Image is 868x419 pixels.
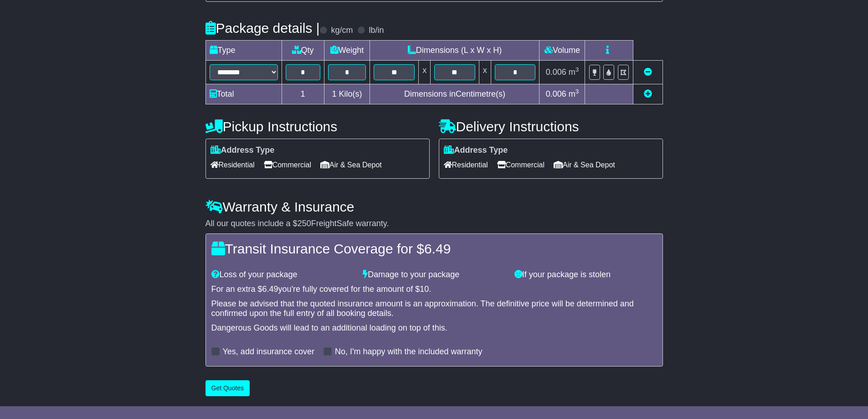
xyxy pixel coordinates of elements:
[205,380,250,396] button: Get Quotes
[420,285,429,294] span: 10
[332,89,336,98] span: 1
[262,285,278,294] span: 6.49
[497,158,544,172] span: Commercial
[554,158,615,172] span: Air & Sea Depot
[205,84,282,104] td: Total
[205,21,320,36] h4: Package details |
[444,145,508,155] label: Address Type
[211,299,657,319] div: Please be advised that the quoted insurance amount is an approximation. The definitive price will...
[424,241,451,256] span: 6.49
[546,89,566,98] span: 0.006
[205,119,430,134] h4: Pickup Instructions
[298,219,311,228] span: 250
[575,66,579,73] sup: 3
[324,84,370,104] td: Kilo(s)
[569,67,579,77] span: m
[510,270,662,280] div: If your package is stolen
[211,323,657,333] div: Dangerous Goods will lead to an additional loading on top of this.
[644,67,652,77] a: Remove this item
[539,41,585,61] td: Volume
[211,158,255,172] span: Residential
[211,145,275,155] label: Address Type
[331,26,353,36] label: kg/cm
[575,88,579,95] sup: 3
[569,89,579,98] span: m
[644,89,652,98] a: Add new item
[264,158,311,172] span: Commercial
[419,61,431,84] td: x
[207,270,359,280] div: Loss of your package
[282,41,324,61] td: Qty
[211,241,657,256] h4: Transit Insurance Coverage for $
[369,26,384,36] label: lb/in
[335,347,483,357] label: No, I'm happy with the included warranty
[320,158,382,172] span: Air & Sea Depot
[444,158,488,172] span: Residential
[205,199,663,214] h4: Warranty & Insurance
[479,61,491,84] td: x
[205,219,663,229] div: All our quotes include a $ FreightSafe warranty.
[370,84,539,104] td: Dimensions in Centimetre(s)
[370,41,539,61] td: Dimensions (L x W x H)
[439,119,663,134] h4: Delivery Instructions
[546,67,566,77] span: 0.006
[205,41,282,61] td: Type
[358,270,510,280] div: Damage to your package
[223,347,314,357] label: Yes, add insurance cover
[211,285,657,295] div: For an extra $ you're fully covered for the amount of $ .
[282,84,324,104] td: 1
[324,41,370,61] td: Weight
